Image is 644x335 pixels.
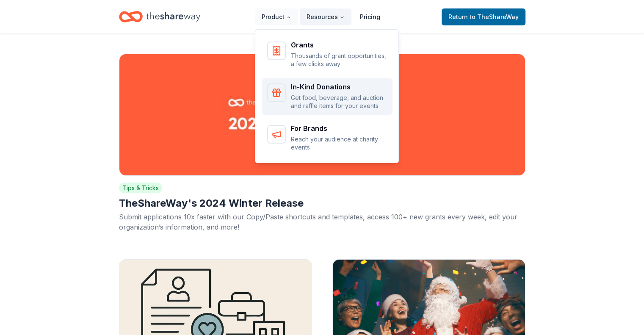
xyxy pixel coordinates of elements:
img: Cover photo for blog post [119,54,525,176]
div: For Brands [291,125,387,132]
div: In-Kind Donations [291,83,387,90]
div: Product [255,30,399,163]
span: Return [448,12,519,22]
span: to TheShareWay [470,13,519,20]
a: GrantsThousands of grant opportunities, a few clicks away [262,36,392,73]
a: Home [119,7,200,27]
nav: Main [255,7,387,27]
a: For BrandsReach your audience at charity events [262,120,392,157]
button: Resources [300,8,351,25]
h2: TheShareWay's 2024 Winter Release [119,197,525,210]
a: Returnto TheShareWay [442,8,525,25]
button: Product [255,8,298,25]
p: Thousands of grant opportunities, a few clicks away [291,52,387,68]
div: Grants [291,42,387,48]
a: In-Kind DonationsGet food, beverage, and auction and raffle items for your events [262,78,392,115]
p: Reach your audience at charity events [291,135,387,152]
p: Get food, beverage, and auction and raffle items for your events [291,94,387,110]
span: Tips & Tricks [119,183,162,193]
a: Pricing [353,8,387,25]
div: Submit applications 10x faster with our Copy/Paste shortcuts and templates, access 100+ new grant... [119,212,525,232]
a: Cover photo for blog postTips & TricksTheShareWay's 2024 Winter ReleaseSubmit applications 10x fa... [112,47,532,246]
